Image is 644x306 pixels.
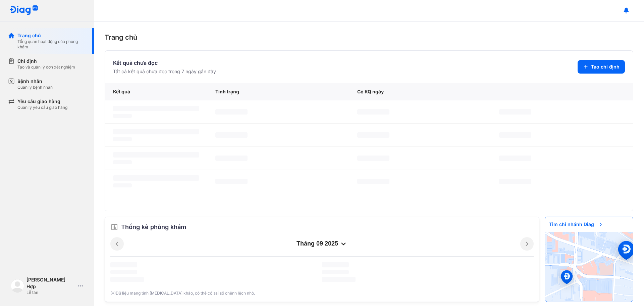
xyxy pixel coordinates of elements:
div: Yêu cầu giao hàng [17,98,67,105]
span: ‌ [322,270,349,274]
div: Kết quả chưa đọc [113,59,216,67]
span: Thống kê phòng khám [121,222,186,232]
span: ‌ [499,109,531,115]
span: ‌ [357,132,389,138]
div: Quản lý yêu cầu giao hàng [17,105,67,110]
span: ‌ [113,114,132,118]
div: tháng 09 2025 [124,240,520,248]
span: ‌ [113,183,132,187]
span: ‌ [499,156,531,161]
div: Kết quả [105,83,207,100]
div: Có KQ ngày [349,83,491,100]
div: [PERSON_NAME] Hợp [26,276,75,290]
div: Trang chủ [17,32,86,39]
span: ‌ [215,179,248,184]
span: ‌ [322,277,356,282]
span: ‌ [322,262,349,267]
span: ‌ [113,175,199,181]
div: Tất cả kết quả chưa đọc trong 7 ngày gần đây [113,68,216,75]
div: Bệnh nhân [17,78,53,85]
div: Lễ tân [26,290,75,295]
div: Chỉ định [17,58,75,64]
span: ‌ [113,152,199,158]
button: Tạo chỉ định [578,60,625,74]
span: ‌ [499,132,531,138]
div: Tổng quan hoạt động của phòng khám [17,39,86,50]
div: Tạo và quản lý đơn xét nghiệm [17,64,75,70]
span: ‌ [357,109,389,115]
img: logo [11,279,24,293]
span: ‌ [110,262,137,267]
div: Quản lý bệnh nhân [17,85,53,90]
span: ‌ [113,137,132,141]
span: ‌ [113,160,132,164]
span: Tạo chỉ định [591,63,620,70]
span: ‌ [110,270,137,274]
span: ‌ [113,129,199,134]
span: ‌ [357,179,389,184]
span: ‌ [357,156,389,161]
img: order.5a6da16c.svg [110,223,118,231]
span: ‌ [499,179,531,184]
span: ‌ [113,106,199,111]
img: logo [9,5,38,16]
span: ‌ [215,132,248,138]
span: ‌ [110,277,144,282]
div: Tình trạng [207,83,349,100]
span: Tìm chi nhánh Diag [545,217,607,232]
div: (*)Dữ liệu mang tính [MEDICAL_DATA] khảo, có thể có sai số chênh lệch nhỏ. [110,290,534,296]
div: Trang chủ [105,32,633,42]
span: ‌ [215,109,248,115]
span: ‌ [215,156,248,161]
